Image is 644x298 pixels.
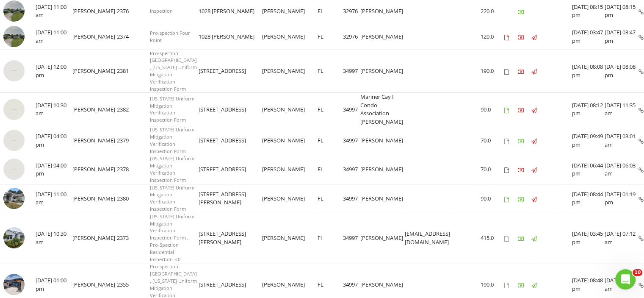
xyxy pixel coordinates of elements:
[605,126,638,155] td: [DATE] 03:01 am
[318,184,343,213] td: FL
[481,50,504,93] td: 190.0
[605,213,638,263] td: [DATE] 07:12 am
[605,155,638,184] td: [DATE] 06:03 am
[3,60,25,81] img: streetview
[72,126,117,155] td: [PERSON_NAME]
[3,188,25,209] img: image_processing2025082885we2wtd.jpeg
[262,184,318,213] td: [PERSON_NAME]
[360,24,405,50] td: [PERSON_NAME]
[343,24,360,50] td: 32976
[481,93,504,126] td: 90.0
[572,184,605,213] td: [DATE] 08:44 pm
[150,155,194,183] span: [US_STATE] Uniform Mitigation Verification Inspection Form
[343,93,360,126] td: 34997
[150,8,173,14] span: Inspection
[72,155,117,184] td: [PERSON_NAME]
[262,126,318,155] td: [PERSON_NAME]
[572,93,605,126] td: [DATE] 08:12 pm
[262,155,318,184] td: [PERSON_NAME]
[360,50,405,93] td: [PERSON_NAME]
[199,24,262,50] td: 1028 [PERSON_NAME]
[36,50,72,93] td: [DATE] 12:00 pm
[199,126,262,155] td: [STREET_ADDRESS]
[3,274,25,295] img: image_processing20250826886o4a12.jpeg
[72,213,117,263] td: [PERSON_NAME]
[150,50,197,92] span: Pro-spection [GEOGRAPHIC_DATA] , [US_STATE] Uniform Mitigation Verification Inspection Form
[262,50,318,93] td: [PERSON_NAME]
[605,93,638,126] td: [DATE] 11:35 am
[572,24,605,50] td: [DATE] 03:47 pm
[318,24,343,50] td: FL
[3,130,25,151] img: streetview
[3,227,25,248] img: image_processing2025082876ghye2q.jpeg
[72,50,117,93] td: [PERSON_NAME]
[72,184,117,213] td: [PERSON_NAME]
[343,184,360,213] td: 34997
[117,24,150,50] td: 2374
[36,213,72,263] td: [DATE] 10:30 am
[481,24,504,50] td: 120.0
[343,155,360,184] td: 34997
[572,126,605,155] td: [DATE] 09:49 pm
[199,213,262,263] td: [STREET_ADDRESS][PERSON_NAME]
[572,155,605,184] td: [DATE] 06:44 pm
[117,155,150,184] td: 2378
[605,184,638,213] td: [DATE] 01:19 pm
[199,93,262,126] td: [STREET_ADDRESS]
[199,50,262,93] td: [STREET_ADDRESS]
[360,126,405,155] td: [PERSON_NAME]
[150,95,194,123] span: [US_STATE] Uniform Mitigation Verification Inspection Form
[481,155,504,184] td: 70.0
[36,155,72,184] td: [DATE] 04:00 pm
[117,184,150,213] td: 2380
[318,50,343,93] td: FL
[360,155,405,184] td: [PERSON_NAME]
[3,0,25,22] img: streetview
[633,269,642,276] span: 10
[36,184,72,213] td: [DATE] 11:00 am
[199,184,262,213] td: [STREET_ADDRESS][PERSON_NAME]
[360,213,405,263] td: [PERSON_NAME]
[117,50,150,93] td: 2381
[360,93,405,126] td: Mariner Cay I Condo Association [PERSON_NAME]
[572,213,605,263] td: [DATE] 03:45 pm
[615,269,636,290] iframe: Intercom live chat
[318,93,343,126] td: FL
[343,50,360,93] td: 34997
[117,213,150,263] td: 2373
[360,184,405,213] td: [PERSON_NAME]
[199,155,262,184] td: [STREET_ADDRESS]
[262,213,318,263] td: [PERSON_NAME]
[72,24,117,50] td: [PERSON_NAME]
[150,30,190,43] span: Pro-spection Four Point
[36,93,72,126] td: [DATE] 10:30 am
[3,99,25,120] img: streetview
[262,93,318,126] td: [PERSON_NAME]
[318,213,343,263] td: Fl
[605,50,638,93] td: [DATE] 08:08 pm
[481,126,504,155] td: 70.0
[150,213,194,262] span: [US_STATE] Uniform Mitigation Verification Inspection Form , Pro-Spection Residential Inspection 3.0
[605,24,638,50] td: [DATE] 03:47 pm
[343,126,360,155] td: 34997
[150,184,194,212] span: [US_STATE] Uniform Mitigation Verification Inspection Form
[481,184,504,213] td: 90.0
[481,213,504,263] td: 415.0
[150,126,194,154] span: [US_STATE] Uniform Mitigation Verification Inspection Form
[262,24,318,50] td: [PERSON_NAME]
[36,126,72,155] td: [DATE] 04:00 pm
[318,155,343,184] td: FL
[117,126,150,155] td: 2379
[36,24,72,50] td: [DATE] 11:00 am
[405,213,452,263] td: [EMAIL_ADDRESS][DOMAIN_NAME]
[117,93,150,126] td: 2382
[3,26,25,47] img: streetview
[72,93,117,126] td: [PERSON_NAME]
[343,213,360,263] td: 34997
[318,126,343,155] td: FL
[572,50,605,93] td: [DATE] 08:08 pm
[3,159,25,180] img: streetview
